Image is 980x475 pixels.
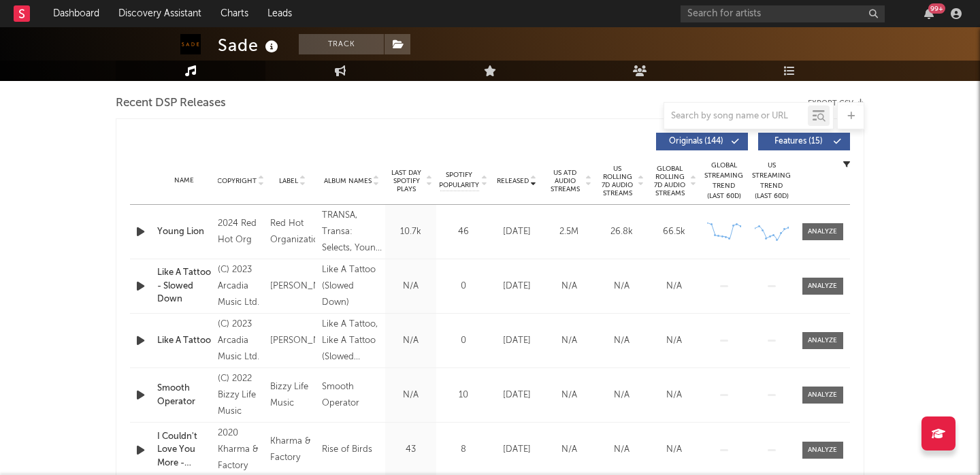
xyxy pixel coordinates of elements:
[440,225,487,239] div: 46
[599,443,644,457] div: N/A
[497,177,529,185] span: Released
[546,334,592,348] div: N/A
[440,443,487,457] div: 8
[928,3,945,14] div: 99 +
[389,443,433,457] div: 43
[270,433,315,466] div: Kharma & Factory
[322,316,382,365] div: Like A Tattoo, Like A Tattoo (Slowed Down)
[494,443,540,457] div: [DATE]
[389,280,433,293] div: N/A
[218,425,263,474] div: 2020 Kharma & Factory
[389,389,433,402] div: N/A
[681,5,885,22] input: Search for artists
[546,225,592,239] div: 2.5M
[218,371,263,420] div: (C) 2022 Bizzy Life Music
[599,165,636,197] span: US Rolling 7D Audio Streams
[656,133,748,150] button: Originals(144)
[324,177,372,185] span: Album Names
[924,8,934,19] button: 99+
[440,280,487,293] div: 0
[665,137,728,146] span: Originals ( 144 )
[808,99,864,108] button: Export CSV
[546,280,592,293] div: N/A
[157,225,211,239] a: Young Lion
[440,389,487,402] div: 10
[440,334,487,348] div: 0
[322,208,382,257] div: TRANSA, Transa: Selects, Young Lion
[157,334,211,348] a: Like A Tattoo
[270,216,315,248] div: Red Hot Organization
[157,430,211,470] a: I Couldn't Love You More - [PERSON_NAME] Remix
[494,280,540,293] div: [DATE]
[494,334,540,348] div: [DATE]
[651,389,697,402] div: N/A
[218,216,263,248] div: 2024 Red Hot Org
[322,379,382,412] div: Smooth Operator
[599,225,644,239] div: 26.8k
[157,176,211,186] div: Name
[751,161,792,201] div: US Streaming Trend (Last 60D)
[217,177,257,185] span: Copyright
[389,334,433,348] div: N/A
[218,262,263,311] div: (C) 2023 Arcadia Music Ltd.
[322,442,372,458] div: Rise of Birds
[299,34,384,54] button: Track
[322,262,382,311] div: Like A Tattoo (Slowed Down)
[704,161,745,201] div: Global Streaming Trend (Last 60D)
[546,443,592,457] div: N/A
[494,389,540,402] div: [DATE]
[651,165,689,197] span: Global Rolling 7D Audio Streams
[546,389,592,402] div: N/A
[389,225,433,239] div: 10.7k
[439,170,479,191] span: Spotify Popularity
[758,133,850,150] button: Features(15)
[651,225,697,239] div: 66.5k
[157,382,211,408] a: Smooth Operator
[279,177,298,185] span: Label
[599,389,644,402] div: N/A
[651,443,697,457] div: N/A
[389,169,425,193] span: Last Day Spotify Plays
[270,278,315,295] div: [PERSON_NAME]
[599,334,644,348] div: N/A
[116,95,226,112] span: Recent DSP Releases
[651,280,697,293] div: N/A
[157,266,211,306] a: Like A Tattoo - Slowed Down
[270,379,315,412] div: Bizzy Life Music
[546,169,584,193] span: US ATD Audio Streams
[270,333,315,349] div: [PERSON_NAME]
[218,34,282,56] div: Sade
[599,280,644,293] div: N/A
[494,225,540,239] div: [DATE]
[651,334,697,348] div: N/A
[664,111,808,122] input: Search by song name or URL
[767,137,830,146] span: Features ( 15 )
[218,316,263,365] div: (C) 2023 Arcadia Music Ltd.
